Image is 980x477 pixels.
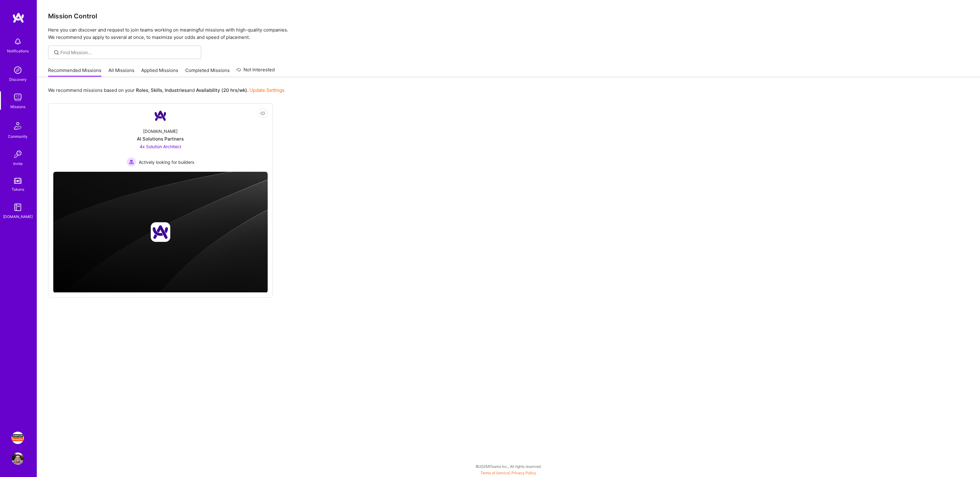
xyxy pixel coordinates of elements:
img: Invite [12,148,24,160]
img: Company Logo [153,108,168,123]
input: Find Mission... [60,49,197,56]
span: Actively looking for builders [139,159,194,165]
b: Roles [136,87,148,93]
span: | [481,471,536,475]
img: bell [12,36,24,48]
img: teamwork [12,91,24,103]
div: Notifications [7,48,29,54]
i: icon SearchGrey [53,49,60,56]
img: User Avatar [12,453,24,465]
p: We recommend missions based on your , , and . [48,87,285,93]
div: Invite [13,160,23,167]
div: Tokens [12,186,24,193]
a: Privacy Policy [511,471,536,475]
img: Community [10,118,25,133]
i: icon EyeClosed [260,111,265,116]
a: Update Settings [250,87,285,93]
div: Discovery [9,76,27,83]
p: Here you can discover and request to join teams working on meaningful missions with high-quality ... [48,26,969,41]
a: Company Logo[DOMAIN_NAME]AI Solutions Partners4x Solution Architect Actively looking for builders... [53,108,268,167]
img: logo [12,12,24,23]
img: cover [53,172,268,293]
img: tokens [14,178,21,184]
a: All Missions [108,67,134,77]
img: guide book [12,201,24,213]
a: Not Interested [236,66,275,77]
img: Company logo [151,222,170,242]
img: Actively looking for builders [126,157,136,167]
b: Skills [151,87,162,93]
div: AI Solutions Partners [137,136,184,142]
a: Applied Missions [141,67,178,77]
div: [DOMAIN_NAME] [3,213,33,220]
a: Recommended Missions [48,67,101,77]
a: Terms of Service [481,471,509,475]
a: Simpson Strong-Tie: Product Manager [10,432,25,444]
img: discovery [12,64,24,76]
h3: Mission Control [48,12,969,20]
span: 4x Solution Architect [140,144,181,149]
div: Missions [10,103,25,110]
a: User Avatar [10,453,25,465]
a: Completed Missions [185,67,230,77]
img: Simpson Strong-Tie: Product Manager [12,432,24,444]
b: Availability (20 hrs/wk) [196,87,247,93]
b: Industries [165,87,187,93]
div: Community [8,133,28,140]
div: © 2025 ATeams Inc., All rights reserved. [37,459,980,474]
div: [DOMAIN_NAME] [143,128,178,134]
